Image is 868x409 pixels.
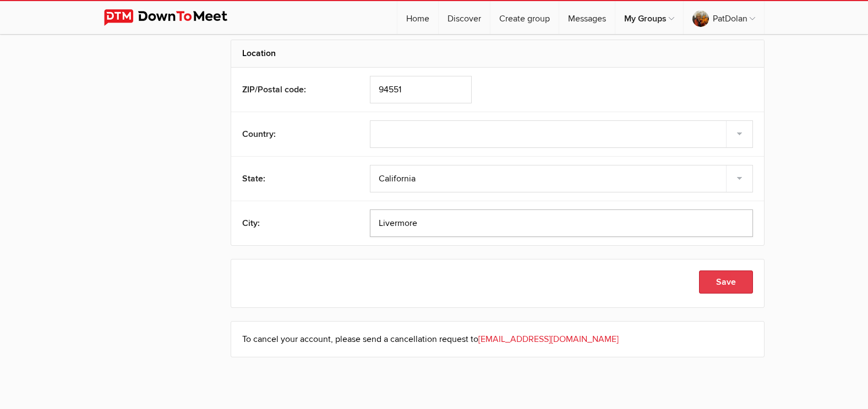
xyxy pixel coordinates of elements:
[242,76,345,103] div: ZIP/Postal code:
[242,209,345,237] div: City:
[699,270,753,294] button: Save
[370,209,753,237] input: City
[397,1,438,34] a: Home
[242,40,753,67] h2: Location
[615,1,683,34] a: My Groups
[684,1,764,34] a: PatDolan
[439,1,490,34] a: Discover
[242,333,753,346] p: To cancel your account, please send a cancellation request to
[490,1,559,34] a: Create group
[242,165,345,192] div: State:
[559,1,615,34] a: Messages
[478,334,619,345] a: [EMAIL_ADDRESS][DOMAIN_NAME]
[104,9,244,26] img: DownToMeet
[370,76,472,103] input: ZIP/Postal code
[242,120,345,148] div: Country:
